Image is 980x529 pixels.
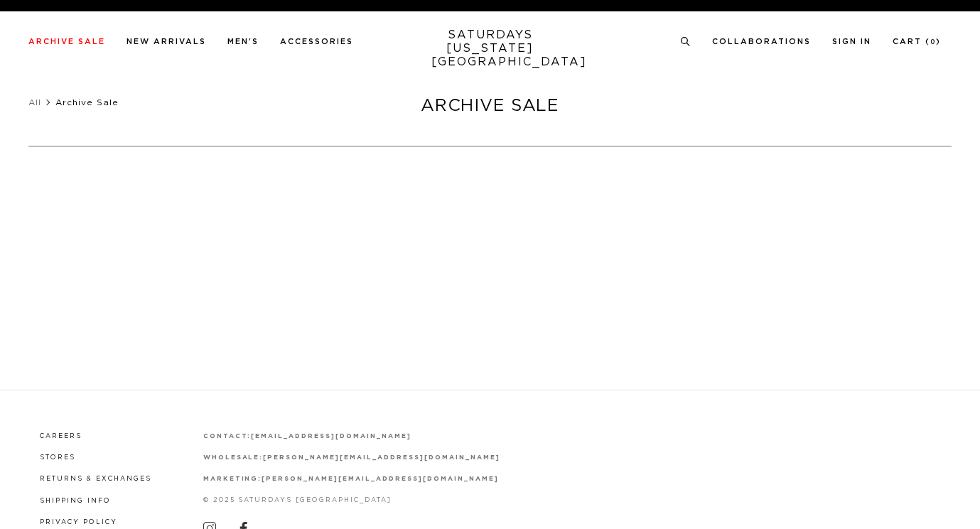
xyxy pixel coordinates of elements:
a: All [28,98,41,107]
a: Privacy Policy [40,519,117,525]
strong: marketing: [203,476,262,482]
a: New Arrivals [126,38,206,46]
a: Accessories [280,38,353,46]
strong: contact: [203,433,252,439]
a: Stores [40,454,75,461]
a: Cart (0) [893,38,941,46]
a: [PERSON_NAME][EMAIL_ADDRESS][DOMAIN_NAME] [263,454,500,461]
a: [EMAIL_ADDRESS][DOMAIN_NAME] [251,433,411,439]
a: Careers [40,433,82,439]
a: Returns & Exchanges [40,476,151,482]
a: Men's [227,38,259,46]
a: [PERSON_NAME][EMAIL_ADDRESS][DOMAIN_NAME] [262,476,498,482]
span: Archive Sale [55,98,119,107]
a: SATURDAYS[US_STATE][GEOGRAPHIC_DATA] [431,28,549,69]
small: 0 [930,39,936,46]
p: © 2025 Saturdays [GEOGRAPHIC_DATA] [203,495,500,506]
a: Shipping Info [40,498,111,504]
strong: wholesale: [203,454,264,461]
a: Archive Sale [28,38,105,46]
a: Collaborations [712,38,811,46]
a: Sign In [832,38,871,46]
